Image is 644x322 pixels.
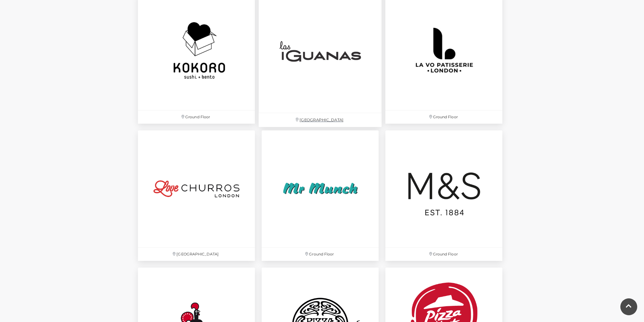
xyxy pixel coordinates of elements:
p: Ground Floor [138,110,255,124]
p: Ground Floor [262,248,379,261]
p: Ground Floor [385,110,502,124]
p: [GEOGRAPHIC_DATA] [259,113,382,127]
p: [GEOGRAPHIC_DATA] [138,248,255,261]
a: Ground Floor [382,127,506,264]
a: [GEOGRAPHIC_DATA] [135,127,258,264]
a: Ground Floor [258,127,382,264]
p: Ground Floor [385,248,502,261]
